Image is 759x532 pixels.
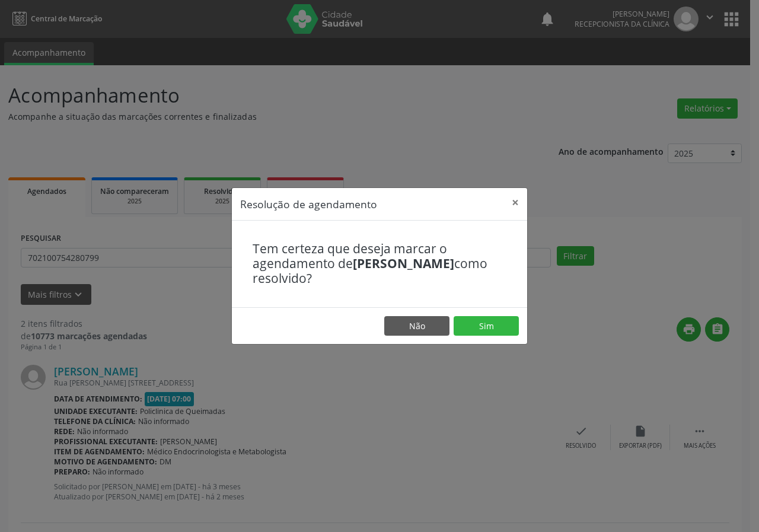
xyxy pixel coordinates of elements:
button: Não [384,316,449,336]
h5: Resolução de agendamento [240,196,377,212]
button: Close [503,188,527,217]
b: [PERSON_NAME] [353,255,454,272]
button: Sim [454,316,519,336]
h4: Tem certeza que deseja marcar o agendamento de como resolvido? [253,241,506,286]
